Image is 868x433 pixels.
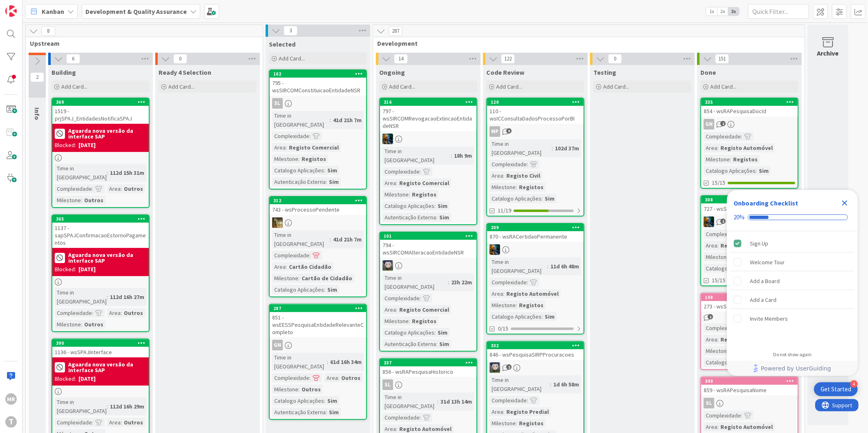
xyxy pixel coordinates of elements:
span: : [730,155,731,164]
div: Sim [436,201,450,210]
b: Development & Quality Assurance [85,7,187,16]
span: : [121,184,122,193]
div: Sim [543,312,557,321]
div: Complexidade [272,132,309,141]
div: 308 [701,196,798,203]
div: Catalogo Aplicações [490,194,541,203]
span: : [81,196,82,205]
div: 312743 - wsProcessoPendente [270,197,366,215]
div: 332846 - wsPesquisaSIRPProcuracoes [487,342,584,360]
div: Cartão Cidadão [287,262,333,271]
span: 15/15 [712,179,725,187]
div: Catalogo Aplicações [272,285,324,294]
span: : [309,132,311,141]
span: : [436,339,437,348]
span: : [436,213,437,222]
span: 14 [394,54,408,64]
div: GN [270,340,366,350]
span: Add Card... [389,83,415,90]
div: Do not show again [773,351,812,358]
span: 6 [66,54,80,64]
div: GN [701,119,798,129]
span: : [309,251,311,260]
div: 112d 16h 27m [108,292,146,301]
div: 332 [491,343,584,348]
div: Registo Criminal [718,241,767,250]
div: Milestone [383,190,409,199]
img: JC [490,244,500,255]
div: 112d 15h 31m [108,168,146,177]
span: Selected [269,40,295,48]
div: 316 [384,99,477,105]
span: Ongoing [379,68,405,76]
span: 3x [728,7,739,16]
span: 2 [30,72,44,82]
div: Complexidade [272,373,309,382]
div: Registos [410,317,438,326]
div: Welcome Tour is incomplete. [730,253,855,271]
div: Time in [GEOGRAPHIC_DATA] [272,111,330,129]
div: 795 - wsSIRCOMConstituicaoEntidadeNSR [270,78,366,96]
div: GN [704,119,714,129]
span: Info [33,107,41,120]
div: 273 - wsSICRIMRequerimentoMTE [701,301,798,312]
div: Close Checklist [838,196,851,210]
div: Area [704,241,717,250]
div: Footer [727,361,858,376]
div: SL [701,398,798,408]
div: Sim [543,194,557,203]
div: 287851 - wsEESSPesquisaEntidadeRelevanteCompleto [270,305,366,337]
span: : [396,179,397,187]
div: Checklist Container [727,190,858,376]
div: Complexidade [490,278,527,287]
div: Milestone [272,274,298,283]
span: : [503,171,504,180]
span: : [541,312,543,321]
span: : [717,241,718,250]
span: 2 [720,219,726,224]
div: Milestone [55,196,81,205]
span: : [81,320,82,329]
span: : [327,357,328,366]
div: 3901136 - wsSPAJInterface [52,339,149,357]
div: Complexidade [704,324,741,333]
div: 120 [487,98,584,106]
div: Area [272,262,286,271]
div: Sim [437,339,451,348]
span: : [527,160,528,169]
span: 0/15 [498,324,508,333]
span: 2 [720,121,726,126]
div: Area [383,179,396,187]
div: 335854 - wsRAPesquisaDocId [701,98,798,116]
div: 743 - wsProcessoPendente [270,204,366,215]
img: JC [272,217,283,228]
div: Area [490,171,503,180]
div: 120110 - wsICConsultaDadosProcessoPorBI [487,98,584,124]
div: 854 - wsRAPesquisaDocId [701,106,798,116]
div: Registos [731,155,760,164]
div: Time in [GEOGRAPHIC_DATA] [272,353,327,371]
span: : [92,308,93,317]
div: Outros [82,196,105,205]
img: Visit kanbanzone.com [5,5,17,17]
div: 337 [380,359,477,366]
span: : [286,262,287,271]
div: Registo Comercial [287,143,341,152]
div: SL [380,379,477,390]
div: 102 [270,70,366,78]
img: LS [490,362,500,373]
div: 120 [491,99,584,105]
div: 308 [705,197,798,203]
div: 101 [384,233,477,239]
div: Time in [GEOGRAPHIC_DATA] [55,288,107,306]
div: JC [701,216,798,227]
div: 1137 - sapSPAJConfirmacaoEstornoPagamentos [52,223,149,248]
div: Milestone [704,252,730,261]
div: Autenticação Externa [383,339,436,348]
div: 794 - wsSIRCOMAlteracaoEntidadeNSR [380,240,477,258]
span: 15/15 [712,276,725,285]
div: SL [272,98,283,109]
div: 335 [705,99,798,105]
div: Area [272,143,286,152]
div: Sim [325,166,339,175]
